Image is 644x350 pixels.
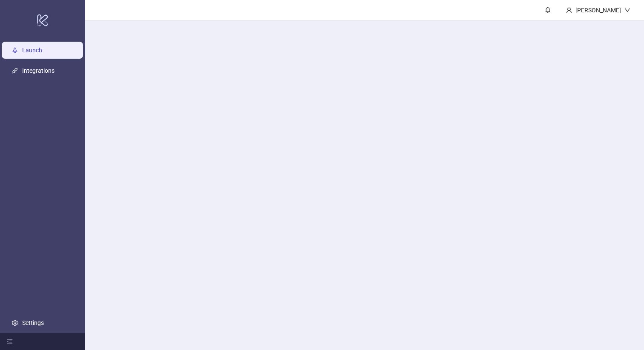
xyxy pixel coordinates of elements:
[545,7,551,13] span: bell
[624,7,630,13] span: down
[22,67,55,74] a: Integrations
[572,6,624,15] div: [PERSON_NAME]
[566,7,572,13] span: user
[7,339,13,344] span: menu-fold
[22,319,44,326] a: Settings
[22,47,42,54] a: Launch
